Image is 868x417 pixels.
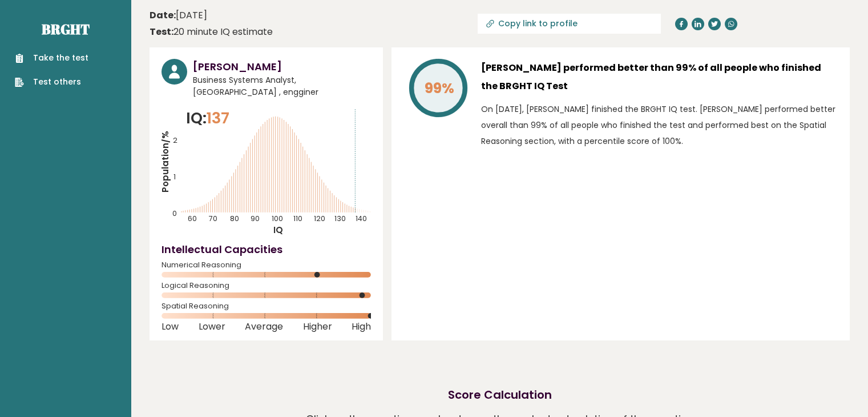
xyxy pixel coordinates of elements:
[150,9,176,22] b: Date:
[150,25,173,38] b: Test:
[193,74,371,98] span: Business Systems Analyst, [GEOGRAPHIC_DATA] , engginer
[352,324,371,329] span: High
[173,172,176,182] tspan: 1
[251,214,260,223] tspan: 90
[15,76,88,88] a: Test others
[293,214,302,223] tspan: 110
[42,20,90,38] a: Brght
[481,59,838,95] h3: [PERSON_NAME] performed better than 99% of all people who finished the BRGHT IQ Test
[245,324,283,329] span: Average
[303,324,332,329] span: Higher
[162,324,179,329] span: Low
[188,214,197,223] tspan: 60
[162,304,371,308] span: Spatial Reasoning
[159,131,171,193] tspan: Population/%
[172,209,177,218] tspan: 0
[207,107,229,129] span: 137
[448,386,552,403] h2: Score Calculation
[272,214,283,223] tspan: 100
[209,214,217,223] tspan: 70
[334,214,346,223] tspan: 130
[186,107,229,130] p: IQ:
[230,214,239,223] tspan: 80
[193,59,371,74] h3: [PERSON_NAME]
[356,214,367,223] tspan: 140
[15,52,88,64] a: Take the test
[425,78,454,98] tspan: 99%
[314,214,325,223] tspan: 120
[162,263,371,267] span: Numerical Reasoning
[150,25,273,39] div: 20 minute IQ estimate
[162,283,371,288] span: Logical Reasoning
[150,9,207,22] time: [DATE]
[162,242,371,257] h4: Intellectual Capacities
[481,101,838,149] p: On [DATE], [PERSON_NAME] finished the BRGHT IQ test. [PERSON_NAME] performed better overall than ...
[273,224,283,236] tspan: IQ
[199,324,225,329] span: Lower
[173,135,177,145] tspan: 2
